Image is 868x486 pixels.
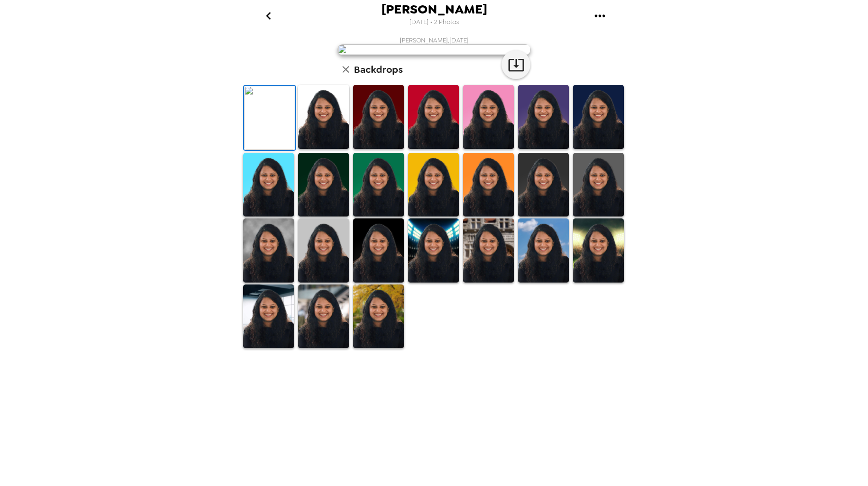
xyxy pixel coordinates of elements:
span: [DATE] • 2 Photos [409,16,459,29]
img: user [338,44,530,55]
span: [PERSON_NAME] [381,3,487,16]
h6: Backdrops [354,62,403,77]
span: [PERSON_NAME] , [DATE] [400,36,469,44]
img: Original [244,86,295,150]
